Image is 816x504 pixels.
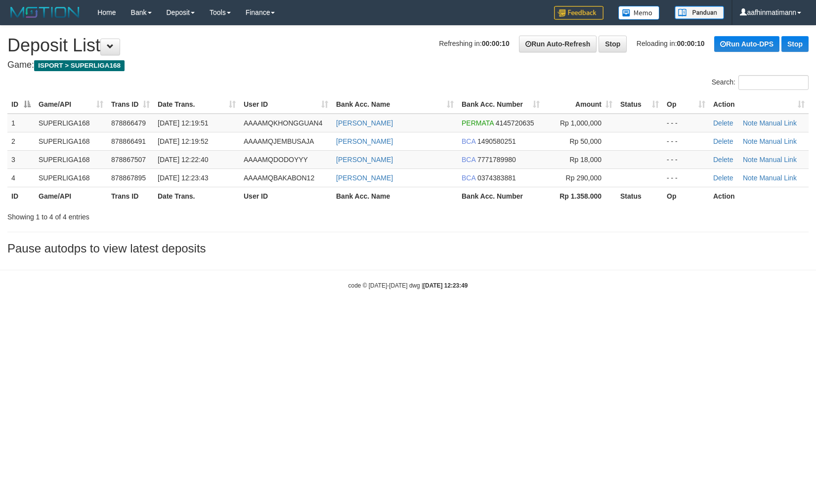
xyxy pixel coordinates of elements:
a: Delete [713,174,733,182]
span: 878866491 [111,137,146,145]
td: 2 [7,132,35,150]
span: Copy 1490580251 to clipboard [477,137,516,145]
th: User ID: activate to sort column ascending [240,95,332,114]
span: Rp 290,000 [566,174,601,182]
span: AAAAMQBAKABON12 [244,174,314,182]
a: [PERSON_NAME] [336,137,393,145]
th: Bank Acc. Name: activate to sort column ascending [332,95,458,114]
span: AAAAMQJEMBUSAJA [244,137,314,145]
span: AAAAMQDODOYYY [244,156,308,164]
th: Action: activate to sort column ascending [709,95,809,114]
h3: Pause autodps to view latest deposits [7,242,809,255]
th: Bank Acc. Number [458,187,544,205]
th: Trans ID [107,187,154,205]
th: Game/API: activate to sort column ascending [35,95,107,114]
a: [PERSON_NAME] [336,119,393,127]
td: 3 [7,150,35,168]
a: Delete [713,137,733,145]
span: 878866479 [111,119,146,127]
th: Date Trans.: activate to sort column ascending [154,95,240,114]
td: SUPERLIGA168 [35,150,107,168]
strong: 00:00:10 [482,40,510,47]
td: - - - [663,114,709,132]
span: 878867895 [111,174,146,182]
td: - - - [663,150,709,168]
th: ID: activate to sort column descending [7,95,35,114]
span: AAAAMQKHONGGUAN4 [244,119,322,127]
span: Refreshing in: [439,40,509,47]
strong: [DATE] 12:23:49 [423,282,468,289]
a: [PERSON_NAME] [336,156,393,164]
a: [PERSON_NAME] [336,174,393,182]
div: Showing 1 to 4 of 4 entries [7,208,333,222]
a: Note [743,119,758,127]
a: Manual Link [759,156,797,164]
th: User ID [240,187,332,205]
span: [DATE] 12:22:40 [158,156,208,164]
td: 4 [7,168,35,187]
small: code © [DATE]-[DATE] dwg | [348,282,468,289]
a: Stop [599,36,627,52]
input: Search: [738,75,809,90]
span: Rp 18,000 [569,156,601,164]
th: Bank Acc. Name [332,187,458,205]
label: Search: [712,75,809,90]
th: Trans ID: activate to sort column ascending [107,95,154,114]
th: Rp 1.358.000 [544,187,616,205]
td: SUPERLIGA168 [35,132,107,150]
td: - - - [663,168,709,187]
th: Status: activate to sort column ascending [616,95,663,114]
a: Run Auto-DPS [714,36,779,52]
th: ID [7,187,35,205]
span: Reloading in: [637,40,705,47]
a: Delete [713,119,733,127]
a: Note [743,137,758,145]
strong: 00:00:10 [677,40,705,47]
span: Rp 50,000 [569,137,601,145]
img: MOTION_logo.png [7,5,83,20]
h1: Deposit List [7,36,809,55]
th: Op: activate to sort column ascending [663,95,709,114]
img: Feedback.jpg [554,6,603,20]
th: Bank Acc. Number: activate to sort column ascending [458,95,544,114]
th: Action [709,187,809,205]
a: Note [743,174,758,182]
span: BCA [462,156,475,164]
th: Game/API [35,187,107,205]
span: [DATE] 12:23:43 [158,174,208,182]
span: Rp 1,000,000 [560,119,601,127]
a: Run Auto-Refresh [519,36,597,52]
span: BCA [462,174,475,182]
th: Amount: activate to sort column ascending [544,95,616,114]
a: Stop [781,36,809,52]
td: 1 [7,114,35,132]
a: Note [743,156,758,164]
td: - - - [663,132,709,150]
td: SUPERLIGA168 [35,168,107,187]
span: Copy 7771789980 to clipboard [477,156,516,164]
span: 878867507 [111,156,146,164]
a: Manual Link [759,174,797,182]
th: Status [616,187,663,205]
span: ISPORT > SUPERLIGA168 [34,60,125,71]
span: [DATE] 12:19:52 [158,137,208,145]
th: Op [663,187,709,205]
span: Copy 0374383881 to clipboard [477,174,516,182]
a: Delete [713,156,733,164]
td: SUPERLIGA168 [35,114,107,132]
img: Button%20Memo.svg [618,6,660,20]
a: Manual Link [759,137,797,145]
th: Date Trans. [154,187,240,205]
img: panduan.png [675,6,724,19]
a: Manual Link [759,119,797,127]
span: PERMATA [462,119,494,127]
h4: Game: [7,60,809,70]
span: [DATE] 12:19:51 [158,119,208,127]
span: BCA [462,137,475,145]
span: Copy 4145720635 to clipboard [496,119,534,127]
